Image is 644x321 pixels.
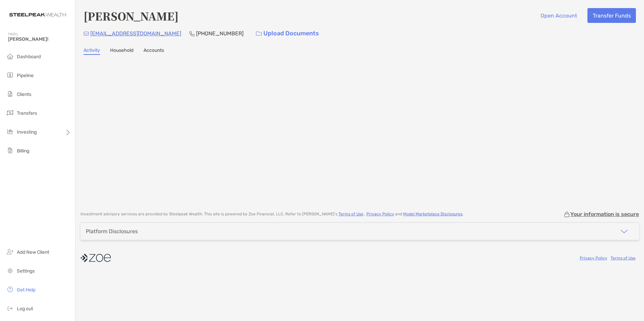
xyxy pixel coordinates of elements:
img: icon arrow [620,227,628,236]
span: Investing [17,129,37,135]
img: company logo [80,250,111,265]
span: Add New Client [17,249,49,255]
span: Log out [17,306,33,312]
span: Dashboard [17,54,41,60]
span: [PERSON_NAME]! [8,36,71,42]
a: Terms of Use [339,212,363,216]
img: clients icon [6,90,14,98]
span: Transfers [17,110,37,116]
a: Privacy Policy [580,256,607,260]
a: Model Marketplace Disclosures [403,212,462,216]
span: Billing [17,148,29,154]
a: Upload Documents [252,26,323,41]
div: Platform Disclosures [86,228,138,235]
img: Email Icon [84,32,89,36]
a: Household [110,47,133,55]
img: dashboard icon [6,52,14,60]
img: billing icon [6,146,14,154]
img: transfers icon [6,109,14,117]
a: Accounts [143,47,164,55]
img: add_new_client icon [6,248,14,256]
p: [PHONE_NUMBER] [196,29,244,38]
span: Get Help [17,287,35,293]
a: Activity [84,47,100,55]
p: [EMAIL_ADDRESS][DOMAIN_NAME] [90,29,181,38]
span: Pipeline [17,73,34,78]
p: Your information is secure [570,211,639,217]
a: Terms of Use [611,256,636,260]
img: pipeline icon [6,71,14,79]
button: Transfer Funds [587,8,636,23]
button: Open Account [535,8,582,23]
img: Phone Icon [189,31,195,36]
img: get-help icon [6,285,14,293]
p: Investment advisory services are provided by Steelpeak Wealth . This site is powered by Zoe Finan... [80,212,463,217]
img: Zoe Logo [8,3,67,27]
h4: [PERSON_NAME] [84,8,179,24]
a: Privacy Policy [366,212,394,216]
img: settings icon [6,266,14,275]
img: investing icon [6,128,14,136]
img: logout icon [6,304,14,312]
span: Settings [17,268,35,274]
img: button icon [256,31,262,36]
span: Clients [17,92,31,97]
